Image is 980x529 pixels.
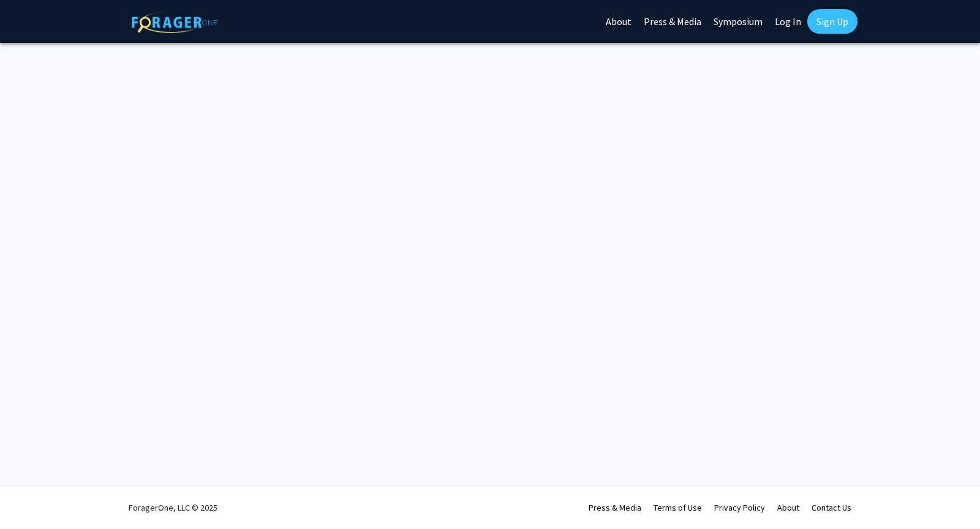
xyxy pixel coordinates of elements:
[589,502,641,513] a: Press & Media
[654,502,702,513] a: Terms of Use
[777,502,799,513] a: About
[812,502,851,513] a: Contact Us
[129,486,217,529] div: ForagerOne, LLC © 2025
[714,502,765,513] a: Privacy Policy
[807,9,858,34] a: Sign Up
[132,12,217,33] img: ForagerOne Logo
